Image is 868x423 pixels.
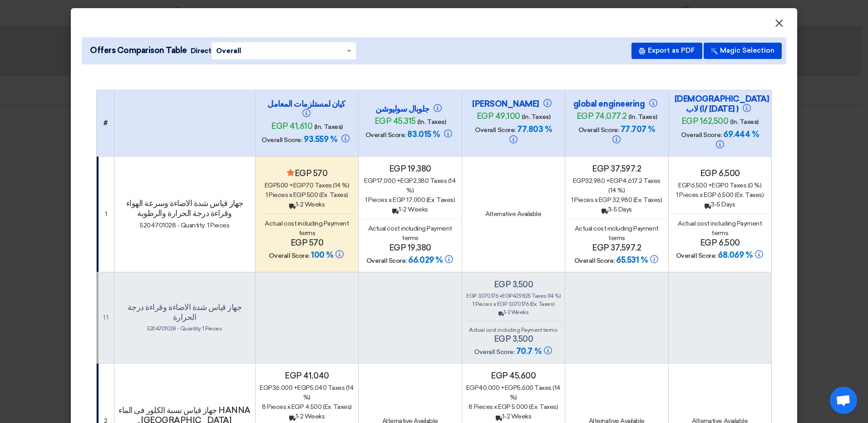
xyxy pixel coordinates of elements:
span: (Ex. Taxes) [319,191,348,199]
span: egp 500 [293,191,318,199]
button: Close [767,15,791,33]
span: 93.559 % [304,134,337,144]
span: egp [573,177,586,185]
span: Actual cost including Payment terms [678,220,762,237]
span: Pieces x [679,191,702,199]
span: 5204701028 - Quantity: 1 Pieces [147,325,222,332]
span: (Ex. Taxes) [633,196,662,204]
span: Pieces x [269,191,292,199]
span: Overall Score: [474,348,514,356]
span: egp 41,610 [271,121,312,131]
h4: جهاز قياس شدة الاضاءة وقراءة درجة الحرارة [118,302,252,322]
span: Actual cost including Payment terms [368,225,452,242]
span: Overall Score: [269,252,309,260]
span: 5204701028 - Quantity: 1 Pieces [140,221,229,229]
div: 3,070.176 + 429.825 Taxes (14 %) [466,292,561,300]
span: Pieces x [267,403,290,411]
span: Overall Score: [676,252,716,260]
span: Overall Score: [365,131,406,139]
span: (In. Taxes) [628,113,657,121]
div: 40,000 + 5,600 Taxes (14 %) [466,383,561,402]
div: 6,500 + 0 Taxes (0 %) [672,181,768,190]
div: 1-2 Weeks [466,412,561,421]
span: 83.015 % [407,129,439,139]
h4: egp 37,597.2 [569,164,664,174]
div: 17,000 + 2,380 Taxes (14 %) [362,176,458,195]
span: (Ex. Taxes) [323,403,352,411]
span: Pieces x [574,196,597,204]
button: Export as PDF [631,43,702,59]
span: egp 3,070.176 [497,301,529,307]
span: 1 [473,301,474,307]
span: Offers Comparison Table [90,44,187,57]
span: Pieces x [474,403,497,411]
span: (In. Taxes) [730,118,759,126]
div: 3-5 Days [672,200,768,209]
div: 1-2 Weeks [362,205,458,214]
span: 8 [262,403,266,411]
span: 77.803 % [517,124,552,134]
h4: egp 41,040 [259,371,355,381]
h4: جلوبال سوليوشن [365,104,455,114]
span: egp 74,077.2 [577,111,627,121]
h4: egp 3,500 [466,334,561,344]
span: 66.029 % [408,255,442,265]
span: egp 32,980 [599,196,632,204]
div: Alternative Available [466,209,561,219]
span: egp [265,182,277,189]
span: egp [505,384,518,392]
span: Overall Score: [475,126,515,134]
span: egp [297,384,310,392]
span: egp [610,177,623,185]
h4: egp 6,500 [672,238,768,248]
span: 1 [571,196,573,204]
div: 500 + 70 Taxes (14 %) [259,181,355,190]
span: egp [466,384,479,392]
h4: global engineering [571,99,662,109]
div: Open chat [830,387,857,414]
span: 1 [266,191,268,199]
div: 3-5 Days [569,205,664,214]
td: 1.1 [97,272,114,363]
span: (In. Taxes) [314,123,343,131]
h4: egp 37,597.2 [569,243,664,253]
span: (Ex. Taxes) [735,191,764,199]
span: egp 45,315 [375,116,416,126]
div: 32,980 + 4,617.2 Taxes (14 %) [569,176,664,195]
span: 65.531 % [616,255,647,265]
span: egp [364,177,377,185]
span: egp [260,384,272,392]
span: Actual cost including Payment terms [469,327,557,333]
h4: [PERSON_NAME] [468,99,559,109]
span: (Ex. Taxes) [530,301,554,307]
span: Pieces x [368,196,391,204]
span: × [774,16,784,34]
span: 77.707 % [621,124,655,134]
span: Overall Score: [681,131,721,139]
h4: egp 570 [259,238,355,248]
div: 1-2 Weeks [259,412,355,421]
h4: egp 570 [259,168,355,178]
span: egp 162,500 [681,116,729,126]
span: 100 % [311,250,333,260]
span: egp 5,000 [498,403,528,411]
span: egp [293,182,306,189]
span: 68.069 % [718,250,752,260]
div: 1-2 Weeks [259,200,355,209]
span: (In. Taxes) [417,118,446,126]
div: 1-2 Weeks [466,308,561,316]
span: (In. Taxes) [522,113,550,121]
span: Overall Score: [574,257,615,265]
span: 70.7 % [516,346,553,356]
th: # [97,90,114,156]
h4: جهاز قياس شدة الاضاءة وسرعة الهواء وقراءة درجة الحرارة والرطوبة [118,198,252,218]
h4: كيان لمستلزمات المعامل [261,99,352,119]
span: 1 [676,191,678,199]
h4: [DEMOGRAPHIC_DATA] لاب (ا/ [DATE] ) [675,94,765,114]
span: egp 49,100 [477,111,520,121]
button: Magic Selection [704,43,782,59]
span: Overall Score: [261,136,302,144]
span: egp 17,000 [393,196,425,204]
h4: egp 3,500 [466,280,561,290]
div: 36,000 + 5,040 Taxes (14 %) [259,383,355,402]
